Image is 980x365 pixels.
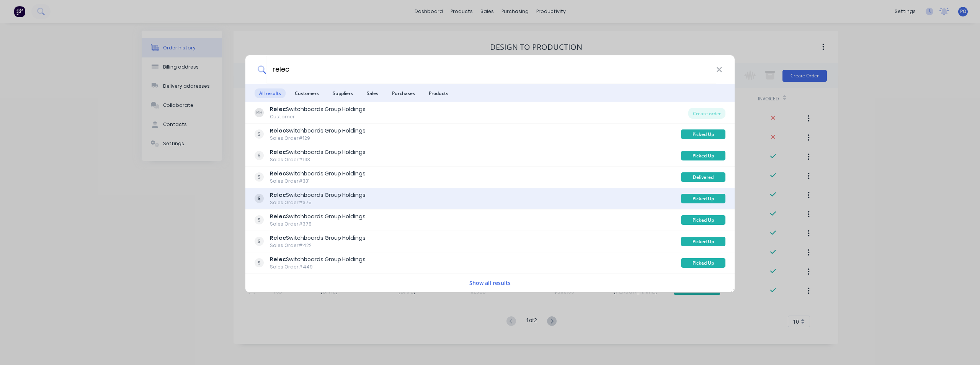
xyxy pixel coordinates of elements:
[681,172,725,182] div: Delivered
[270,242,366,249] div: Sales Order #422
[270,234,286,242] b: Relec
[270,113,366,120] div: Customer
[270,170,286,177] b: Relec
[270,213,366,221] div: Switchboards Group Holdings
[681,129,725,139] div: Picked Up
[270,135,366,142] div: Sales Order #129
[681,194,725,203] div: Picked Up
[270,264,366,270] div: Sales Order #449
[688,108,725,119] div: Create order
[270,191,286,199] b: Relec
[424,88,453,98] span: Products
[681,215,725,225] div: Picked Up
[270,127,366,135] div: Switchboards Group Holdings
[270,221,366,228] div: Sales Order #378
[387,88,420,98] span: Purchases
[270,127,286,134] b: Relec
[270,199,366,206] div: Sales Order #375
[681,151,725,160] div: Picked Up
[270,105,366,113] div: Switchboards Group Holdings
[270,213,286,220] b: Relec
[270,191,366,199] div: Switchboards Group Holdings
[270,178,366,185] div: Sales Order #331
[255,108,264,117] div: RH
[467,278,513,287] button: Show all results
[270,255,366,264] div: Switchboards Group Holdings
[270,148,286,156] b: Relec
[290,88,323,98] span: Customers
[362,88,383,98] span: Sales
[270,255,286,263] b: Relec
[270,234,366,242] div: Switchboards Group Holdings
[266,55,716,84] input: Start typing a customer or supplier name to create a new order...
[681,258,725,268] div: Picked Up
[270,105,286,113] b: Relec
[270,156,366,163] div: Sales Order #193
[328,88,358,98] span: Suppliers
[255,88,286,98] span: All results
[270,170,366,178] div: Switchboards Group Holdings
[681,237,725,246] div: Picked Up
[270,148,366,156] div: Switchboards Group Holdings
